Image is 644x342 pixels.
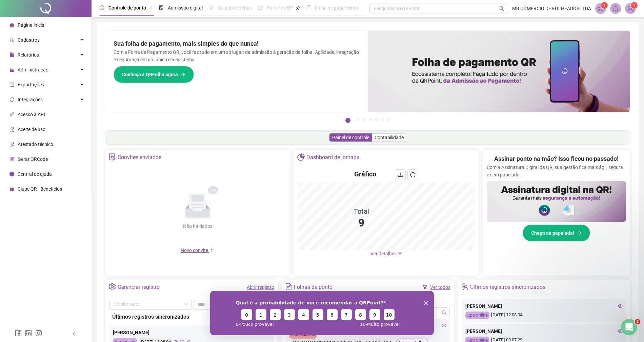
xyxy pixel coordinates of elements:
[621,319,637,335] iframe: Intercom live chat
[112,313,271,321] div: Últimos registros sincronizados
[370,251,397,256] span: Ver detalhes
[470,281,545,293] div: Últimos registros sincronizados
[9,127,14,132] span: audit
[461,283,468,290] span: team
[18,67,48,72] span: Administração
[381,118,384,121] button: 6
[166,222,229,230] div: Não há dados
[210,291,434,335] iframe: Pesquisa da QRPoint
[635,319,640,324] span: 2
[430,284,450,290] a: Ver todos
[618,304,623,308] span: eye
[625,3,636,14] img: 86557
[297,153,304,161] span: pie-chart
[9,67,14,72] span: lock
[267,5,293,10] span: Painel do DP
[18,97,43,102] span: Integrações
[15,330,22,337] span: facebook
[18,156,48,162] span: Gerar QRCode
[258,5,263,10] span: dashboard
[35,330,42,337] span: instagram
[370,251,402,256] a: Ver detalhes down
[114,48,360,63] p: Com a Folha de Pagamento QR, você faz tudo em um só lugar: da admissão à geração da folha. Agilid...
[114,66,194,83] button: Conheça a QRFolha agora
[465,312,489,319] div: App online
[306,152,360,163] div: Dashboard de jornada
[398,251,402,256] span: down
[159,5,164,10] span: file-done
[18,171,52,177] span: Central de ajuda
[168,5,203,10] span: Admissão digital
[122,71,178,78] span: Conheça a QRFolha agora
[294,281,333,293] div: Folhas de ponto
[612,5,619,12] span: bell
[113,329,270,336] div: [PERSON_NAME]
[18,112,45,117] span: Acesso à API
[633,3,636,8] span: 1
[9,97,14,102] span: sync
[181,248,215,253] span: Novo convite
[114,39,360,48] h2: Sua folha de pagamento, mais simples do que nunca!
[181,72,185,77] span: arrow-right
[9,82,14,87] span: export
[531,229,574,237] span: Chega de papelada!
[149,6,153,10] span: pushpin
[18,186,62,192] span: Clube QR - Beneficios
[465,302,623,310] div: [PERSON_NAME]
[603,3,606,8] span: 1
[209,5,214,10] span: sun
[18,37,40,43] span: Cadastros
[398,172,403,177] span: download
[108,5,146,10] span: Controle de ponto
[306,5,311,10] span: book
[9,157,14,162] span: qrcode
[356,118,360,121] button: 2
[18,127,45,132] span: Aceite de uso
[285,283,292,290] span: file-text
[18,142,53,147] span: Atestado técnico
[109,153,116,161] span: solution
[72,332,77,336] span: left
[487,181,626,222] img: banner%2F02c71560-61a6-44d4-94b9-c8ab97240462.png
[18,52,39,58] span: Relatórios
[387,118,390,121] button: 7
[577,231,582,235] span: arrow-right
[368,31,630,112] img: banner%2F8d14a306-6205-4263-8e5b-06e9a85ad873.png
[218,5,252,10] span: Gestão de férias
[631,2,638,9] sup: Atualize o seu contato no menu Meus Dados
[9,38,14,42] span: user-add
[9,52,14,57] span: file
[9,142,14,147] span: solution
[354,169,376,179] h4: Gráfico
[499,6,504,11] span: search
[494,154,619,164] h2: Assinar ponto na mão? Isso ficou no passado!
[598,5,604,12] span: notification
[18,82,44,87] span: Exportações
[512,5,591,12] span: MB COMERCIO DE FOLHEADOS LTDA
[423,285,427,290] span: filter
[375,118,378,121] button: 5
[442,310,447,316] span: search
[296,6,300,10] span: pushpin
[465,327,623,335] div: [PERSON_NAME]
[410,172,416,177] span: reload
[375,135,404,140] span: Contabilidade
[523,225,590,241] button: Chega de papelada!
[109,283,116,290] span: setting
[601,2,608,9] sup: 1
[247,284,274,290] a: Abrir registro
[118,152,161,163] div: Convites enviados
[9,112,14,117] span: api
